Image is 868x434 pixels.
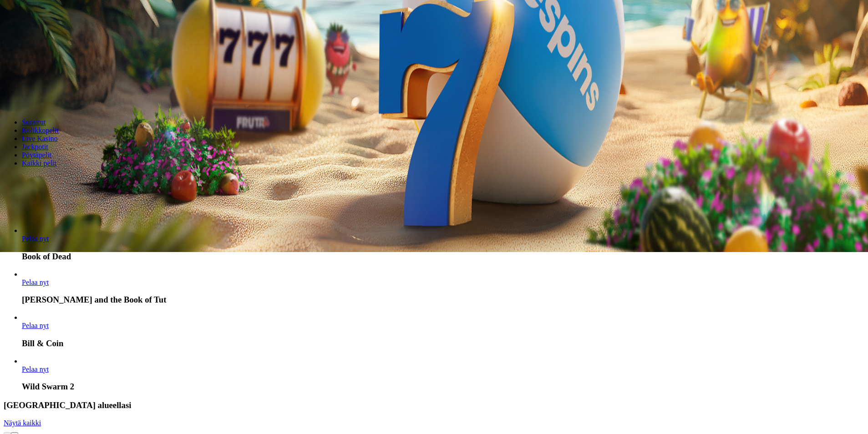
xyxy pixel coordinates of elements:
article: Wild Swarm 2 [22,357,864,392]
h3: Bill & Coin [22,338,864,348]
article: Book of Dead [22,227,864,262]
nav: Lobby [4,103,864,167]
a: Näytä kaikki [4,419,41,427]
span: Pelaa nyt [22,365,49,373]
article: Bill & Coin [22,313,864,348]
a: Bill & Coin [22,322,49,329]
span: Pelaa nyt [22,278,49,286]
a: Book of Dead [22,235,49,242]
h3: [GEOGRAPHIC_DATA] alueellasi [4,400,864,410]
h3: [PERSON_NAME] and the Book of Tut [22,295,864,305]
header: Lobby [4,103,864,184]
a: Kolikkopelit [22,126,59,134]
h3: Book of Dead [22,252,864,262]
a: John Hunter and the Book of Tut [22,278,49,286]
a: Suositut [22,118,46,126]
a: Jackpotit [22,143,48,151]
h3: Wild Swarm 2 [22,382,864,392]
article: John Hunter and the Book of Tut [22,270,864,305]
a: Live Kasino [22,135,58,142]
span: Pelaa nyt [22,235,49,242]
span: Pelaa nyt [22,322,49,329]
a: Pöytäpelit [22,151,51,159]
a: Wild Swarm 2 [22,365,49,373]
a: Kaikki pelit [22,159,56,167]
